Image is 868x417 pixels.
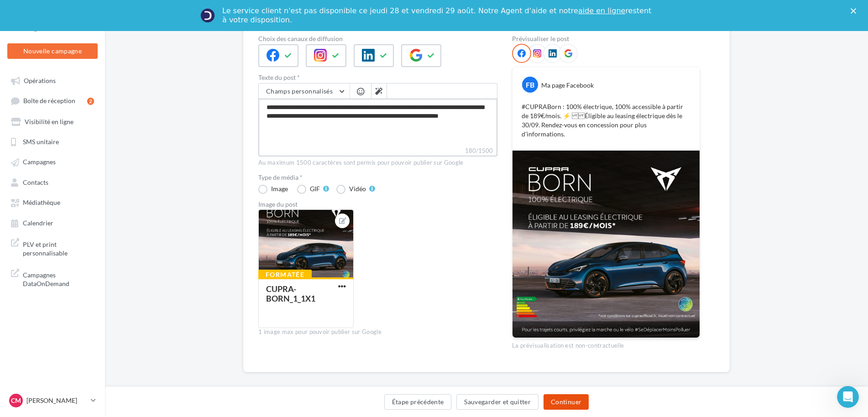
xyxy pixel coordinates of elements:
[23,269,94,288] span: Campagnes DataOnDemand
[258,270,312,280] div: Formatée
[456,394,539,410] button: Sauvegarder et quitter
[384,394,452,410] button: Étape précédente
[26,396,87,405] p: [PERSON_NAME]
[87,98,94,105] div: 2
[5,214,99,231] a: Calendrier
[23,158,56,166] span: Campagnes
[512,36,700,42] div: Prévisualiser le post
[271,186,288,192] div: Image
[5,174,99,190] a: Contacts
[266,284,315,303] div: CUPRA-BORN_1_1X1
[23,219,53,227] span: Calendrier
[5,113,99,130] a: Visibilité en ligne
[7,43,98,59] button: Nouvelle campagne
[258,159,497,167] div: Au maximum 1500 caractères sont permis pour pouvoir publier sur Google
[222,6,653,25] div: Le service client n'est pas disponible ce jeudi 28 et vendredi 29 août. Notre Agent d'aide et not...
[258,328,497,336] div: 1 image max pour pouvoir publier sur Google
[23,238,94,258] span: PLV et print personnalisable
[23,138,59,146] span: SMS unitaire
[258,74,497,81] label: Texte du post *
[837,386,859,408] iframe: Intercom live chat
[24,77,56,84] span: Opérations
[5,265,99,292] a: Campagnes DataOnDemand
[541,81,594,90] div: Ma page Facebook
[23,97,75,105] span: Boîte de réception
[544,394,589,410] button: Continuer
[266,87,333,95] span: Champs personnalisés
[310,186,320,192] div: GIF
[5,235,99,261] a: PLV et print personnalisable
[258,201,497,208] div: Image du post
[5,72,99,89] a: Opérations
[25,118,73,125] span: Visibilité en ligne
[5,153,99,170] a: Campagnes
[5,133,99,150] a: SMS unitaire
[23,199,60,207] span: Médiathèque
[259,83,350,99] button: Champs personnalisés
[578,6,625,15] a: aide en ligne
[23,178,48,186] span: Contacts
[5,92,99,109] a: Boîte de réception2
[7,392,98,409] a: CM [PERSON_NAME]
[258,146,497,156] label: 180/1500
[5,194,99,210] a: Médiathèque
[512,338,700,350] div: La prévisualisation est non-contractuelle
[522,77,538,93] div: FB
[258,174,497,181] label: Type de média *
[522,102,690,139] p: #CUPRABorn : 100% électrique, 100% accessible à partir de 189€/mois. ⚡️ Éligible au leasing élect...
[258,36,497,42] label: Choix des canaux de diffusion
[11,396,21,405] span: CM
[200,8,215,23] img: Profile image for Service-Client
[851,8,860,14] div: Fermer
[349,186,366,192] div: Vidéo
